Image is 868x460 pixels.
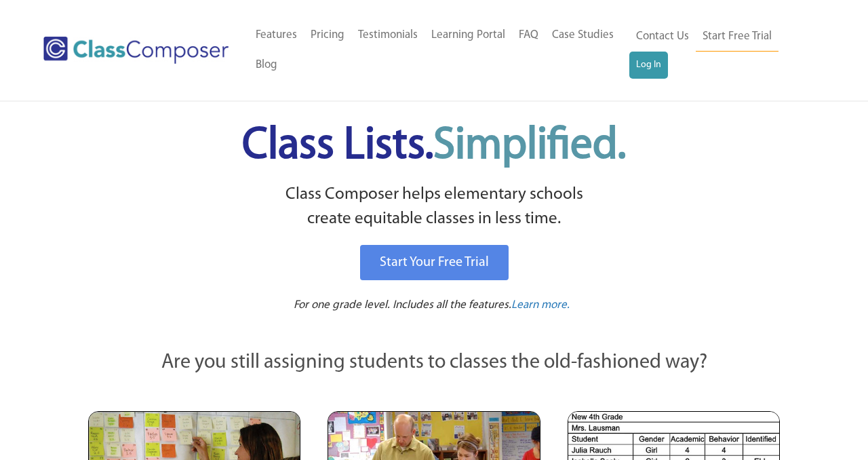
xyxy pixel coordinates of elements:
a: Case Studies [545,20,620,50]
nav: Header Menu [249,20,629,80]
a: Learn more. [511,297,570,314]
img: Class Composer [43,37,229,64]
a: Blog [249,50,284,80]
a: Start Free Trial [696,22,778,52]
span: Simplified. [433,124,626,168]
a: Learning Portal [425,20,512,50]
p: Class Composer helps elementary schools create equitable classes in less time. [86,183,782,232]
a: Contact Us [629,22,696,52]
a: Pricing [304,20,351,50]
span: For one grade level. Includes all the features. [294,299,511,311]
a: Start Your Free Trial [360,245,509,280]
span: Learn more. [511,299,570,311]
nav: Header Menu [629,22,814,79]
span: Start Your Free Trial [380,256,489,269]
a: Features [249,20,304,50]
span: Class Lists. [242,124,626,168]
p: Are you still assigning students to classes the old-fashioned way? [88,348,780,378]
a: FAQ [512,20,545,50]
a: Testimonials [351,20,425,50]
a: Log In [629,52,668,79]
